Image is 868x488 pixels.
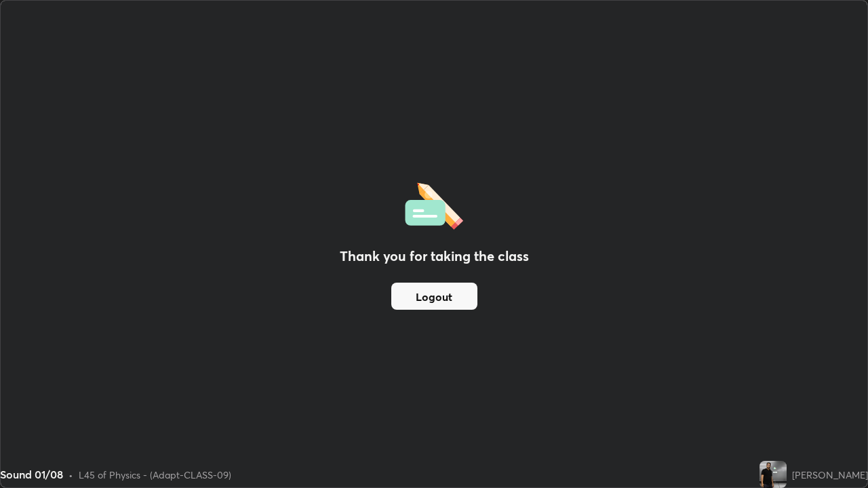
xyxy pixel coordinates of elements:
[792,468,868,482] div: [PERSON_NAME]
[405,178,463,230] img: offlineFeedback.1438e8b3.svg
[79,468,231,482] div: L45 of Physics - (Adapt-CLASS-09)
[759,461,787,488] img: 7c32af597dc844cfb6345d139d228d3f.jpg
[68,468,73,482] div: •
[391,283,477,310] button: Logout
[340,246,529,266] h2: Thank you for taking the class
